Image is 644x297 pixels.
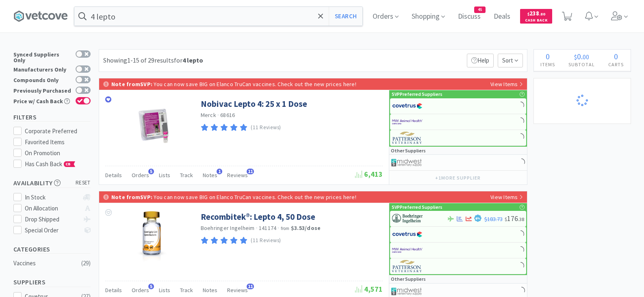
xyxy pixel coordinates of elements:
[13,277,91,287] h5: Suppliers
[355,284,383,294] span: 4,571
[25,225,79,235] div: Special Order
[251,236,281,245] p: (11 Reviews)
[505,214,524,223] span: 176
[534,61,562,68] h4: Items
[251,124,281,132] p: (11 Reviews)
[13,97,72,104] div: Price w/ Cash Back
[490,80,523,89] p: View Items
[247,284,254,289] span: 11
[201,211,315,222] a: Recombitek®: Lepto 4, 50 Dose
[217,111,219,119] span: ·
[154,80,356,88] p: You can now save BIG on Elanco TruCan vaccines. Check out the new prices here!
[13,245,91,254] h5: Categories
[154,193,356,201] p: You can now save BIG on Elanco TruCan vaccines. Check out the new prices here!
[527,11,529,17] span: $
[247,169,254,174] span: 11
[13,113,91,122] h5: Filters
[259,224,277,232] span: 141174
[392,90,442,98] p: SVP Preferred Suppliers
[577,51,581,61] span: 0
[477,216,480,220] span: %
[539,11,545,17] span: . 80
[392,228,423,241] img: 77fca1acd8b6420a9015268ca798ef17_1.png
[505,216,507,222] span: $
[148,169,154,174] span: 5
[25,126,91,136] div: Corporate Preferred
[103,55,203,66] div: Showing 1-15 of 29 results
[490,13,514,20] a: Deals
[281,225,290,231] span: from
[180,286,193,294] span: Track
[329,7,362,26] button: Search
[256,224,258,232] span: ·
[159,286,170,294] span: Lists
[391,147,426,154] p: Other Suppliers
[76,179,91,187] span: reset
[574,53,577,61] span: $
[525,18,547,24] span: Cash Back
[227,171,248,179] span: Reviews
[182,56,203,64] strong: 4 lepto
[392,260,423,272] img: f5e969b455434c6296c6d81ef179fa71_3.png
[546,51,550,61] span: 0
[13,178,91,188] h5: Availability
[119,98,185,151] img: 17d24b7def434fc38e522b76e531b0f0_398704.jpg
[484,215,503,223] span: $183.73
[111,193,152,201] strong: Note from SVP :
[81,258,91,268] div: ( 29 )
[174,56,203,64] span: for
[562,61,602,68] h4: Subtotal
[132,286,149,294] span: Orders
[392,132,423,144] img: f5e969b455434c6296c6d81ef179fa71_3.png
[392,212,423,225] img: 730db3968b864e76bcafd0174db25112_22.png
[25,204,79,213] div: On Allocation
[220,111,235,119] span: 68616
[518,216,524,222] span: . 38
[467,54,494,67] p: Help
[455,13,484,20] a: Discuss45
[527,9,545,17] span: 238
[132,171,149,179] span: Orders
[74,7,362,26] input: Search by item, sku, manufacturer, ingredient, size...
[201,224,255,232] a: Boehringer Ingelheim
[13,87,72,93] div: Previously Purchased
[431,172,484,184] button: +1more supplier
[203,286,217,294] span: Notes
[105,286,122,294] span: Details
[203,171,217,179] span: Notes
[180,171,193,179] span: Track
[391,156,422,169] img: 4dd14cff54a648ac9e977f0c5da9bc2e_5.png
[355,169,383,179] span: 6,413
[520,5,552,27] a: $238.80Cash Back
[475,7,485,13] span: 45
[562,52,602,61] div: .
[201,98,307,109] a: Nobivac Lepto 4: 25 x 1 Dose
[227,286,248,294] span: Reviews
[119,211,185,264] img: fae2bc2383f14a1a9e12c39a8aacec4c_355627.png
[25,215,79,224] div: Drop Shipped
[217,169,222,174] span: 1
[392,203,442,211] p: SVP Preferred Suppliers
[13,50,72,63] div: Synced Suppliers Only
[391,275,426,283] p: Other Suppliers
[392,116,423,128] img: f6b2451649754179b5b4e0c70c3f7cb0_2.png
[25,193,79,202] div: In Stock
[392,244,423,256] img: f6b2451649754179b5b4e0c70c3f7cb0_2.png
[64,162,72,167] span: CB
[13,65,72,72] div: Manufacturers Only
[392,100,423,112] img: 77fca1acd8b6420a9015268ca798ef17_1.png
[602,61,631,68] h4: Carts
[291,224,321,232] strong: $3.53 / dose
[614,51,618,61] span: 0
[278,224,279,232] span: ·
[490,193,523,202] p: View Items
[159,171,170,179] span: Lists
[111,80,152,88] strong: Note from SVP :
[25,160,76,168] span: Has Cash Back
[25,148,91,158] div: On Promotion
[25,137,91,147] div: Favorited Items
[498,54,523,67] span: Sort
[13,76,72,83] div: Compounds Only
[583,53,589,61] span: 00
[105,171,122,179] span: Details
